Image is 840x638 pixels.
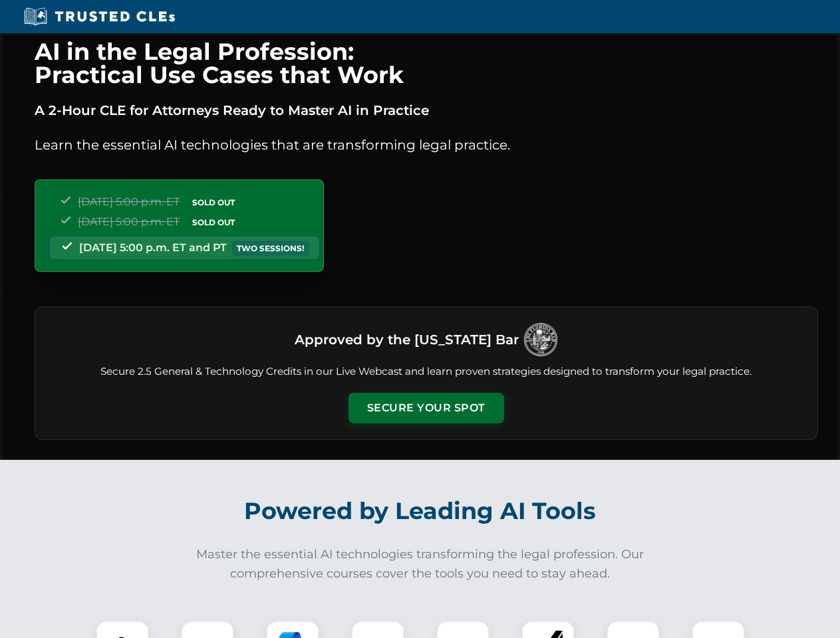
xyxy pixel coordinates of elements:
h2: Powered by Leading AI Tools [52,488,789,534]
p: A 2-Hour CLE for Attorneys Ready to Master AI in Practice [35,100,818,121]
img: Trusted CLEs [20,7,179,27]
p: Learn the essential AI technologies that are transforming legal practice. [35,134,818,156]
span: [DATE] 5:00 p.m. ET [78,215,180,228]
span: [DATE] 5:00 p.m. ET [78,195,180,208]
p: Secure 2.5 General & Technology Credits in our Live Webcast and learn proven strategies designed ... [51,364,801,379]
p: Master the essential AI technologies transforming the legal profession. Our comprehensive courses... [188,545,653,584]
img: Logo [524,323,557,356]
span: SOLD OUT [188,195,239,209]
span: SOLD OUT [188,215,239,229]
h3: Approved by the [US_STATE] Bar [295,328,519,352]
h1: AI in the Legal Profession: Practical Use Cases that Work [35,40,818,86]
button: Secure Your Spot [349,393,504,423]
